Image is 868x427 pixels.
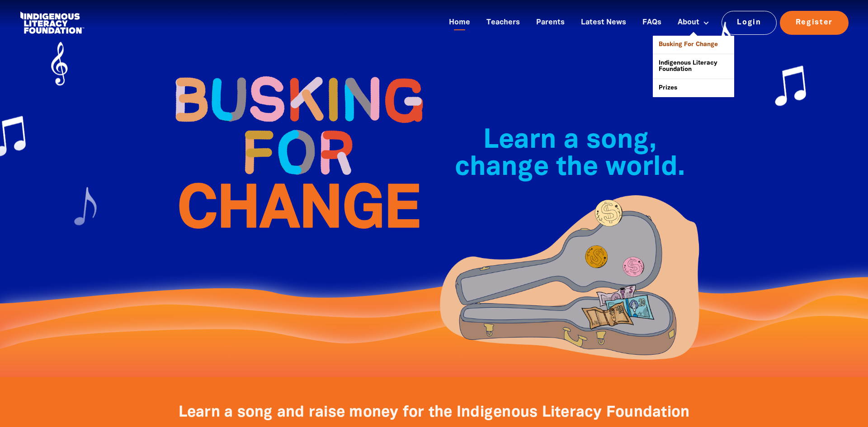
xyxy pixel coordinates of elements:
[455,128,685,180] span: Learn a song, change the world.
[637,15,667,30] a: FAQs
[179,406,690,420] span: Learn a song and raise money for the Indigenous Literacy Foundation
[481,15,525,30] a: Teachers
[531,15,570,30] a: Parents
[576,15,632,30] a: Latest News
[722,11,777,34] a: Login
[653,36,734,54] a: Busking For Change
[443,15,476,30] a: Home
[653,79,734,97] a: Prizes
[653,54,734,79] a: Indigenous Literacy Foundation
[672,15,715,30] a: About
[780,11,849,34] a: Register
